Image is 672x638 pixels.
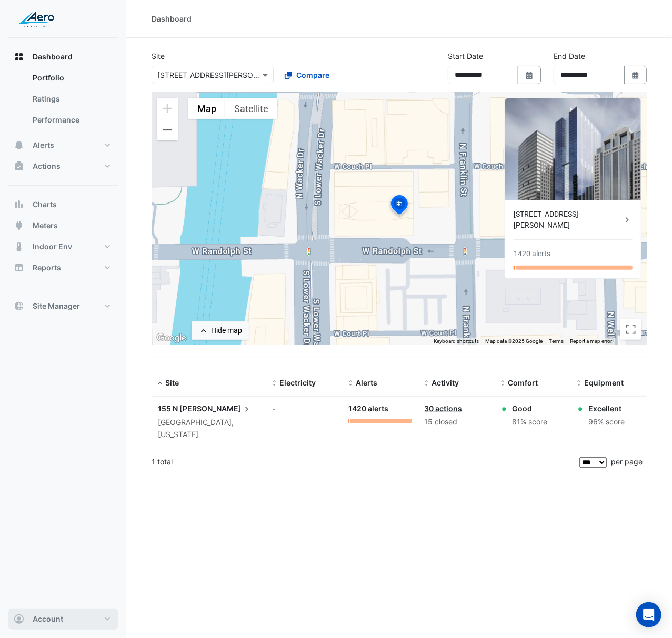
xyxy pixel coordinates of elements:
[152,50,165,62] label: Site
[192,321,249,340] button: Hide map
[296,69,329,80] span: Compare
[33,220,58,231] span: Meters
[157,119,178,140] button: Zoom out
[24,109,118,130] a: Performance
[554,50,585,62] label: End Date
[611,457,643,466] span: per page
[14,220,24,231] app-icon: Meters
[14,241,24,252] app-icon: Indoor Env
[279,378,316,387] span: Electricity
[8,296,118,317] button: Site Manager
[188,98,225,119] button: Show street map
[512,403,547,414] div: Good
[225,98,277,119] button: Show satellite imagery
[8,609,118,630] button: Account
[8,46,118,67] button: Dashboard
[33,614,63,624] span: Account
[485,338,543,344] span: Map data ©2025 Google
[8,135,118,156] button: Alerts
[157,98,178,119] button: Zoom in
[14,262,24,273] app-icon: Reports
[348,403,412,415] div: 1420 alerts
[8,156,118,177] button: Actions
[154,331,189,345] img: Google
[588,403,625,414] div: Excellent
[584,378,624,387] span: Equipment
[8,236,118,257] button: Indoor Env
[425,404,463,413] a: 30 actions
[13,8,60,29] img: Company Logo
[179,403,252,414] span: [PERSON_NAME]
[549,338,564,344] a: Terms (opens in new tab)
[152,13,192,24] div: Dashboard
[512,416,547,428] div: 81% score
[8,67,118,135] div: Dashboard
[620,319,641,340] button: Toggle fullscreen view
[508,378,538,387] span: Comfort
[24,67,118,88] a: Portfolio
[211,325,242,336] div: Hide map
[570,338,612,344] a: Report a map error
[165,378,179,387] span: Site
[356,378,377,387] span: Alerts
[152,449,577,475] div: 1 total
[434,338,479,345] button: Keyboard shortcuts
[525,70,534,79] fa-icon: Select Date
[33,301,80,311] span: Site Manager
[33,241,72,252] span: Indoor Env
[14,199,24,210] app-icon: Charts
[8,257,118,278] button: Reports
[514,209,622,231] div: [STREET_ADDRESS][PERSON_NAME]
[272,403,336,414] div: -
[448,50,483,62] label: Start Date
[505,98,641,200] img: 155 N Wacker
[14,301,24,311] app-icon: Site Manager
[33,140,54,150] span: Alerts
[631,70,640,79] fa-icon: Select Date
[33,52,73,62] span: Dashboard
[158,417,259,441] div: [GEOGRAPHIC_DATA], [US_STATE]
[158,404,178,413] span: 155 N
[33,161,61,171] span: Actions
[636,602,661,627] div: Open Intercom Messenger
[278,66,336,84] button: Compare
[8,194,118,215] button: Charts
[154,331,189,345] a: Open this area in Google Maps (opens a new window)
[14,140,24,150] app-icon: Alerts
[388,194,411,219] img: site-pin-selected.svg
[14,161,24,171] app-icon: Actions
[588,416,625,428] div: 96% score
[514,248,550,259] div: 1420 alerts
[8,215,118,236] button: Meters
[432,378,459,387] span: Activity
[33,262,61,273] span: Reports
[425,416,488,428] div: 15 closed
[24,88,118,109] a: Ratings
[33,199,57,210] span: Charts
[14,52,24,62] app-icon: Dashboard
